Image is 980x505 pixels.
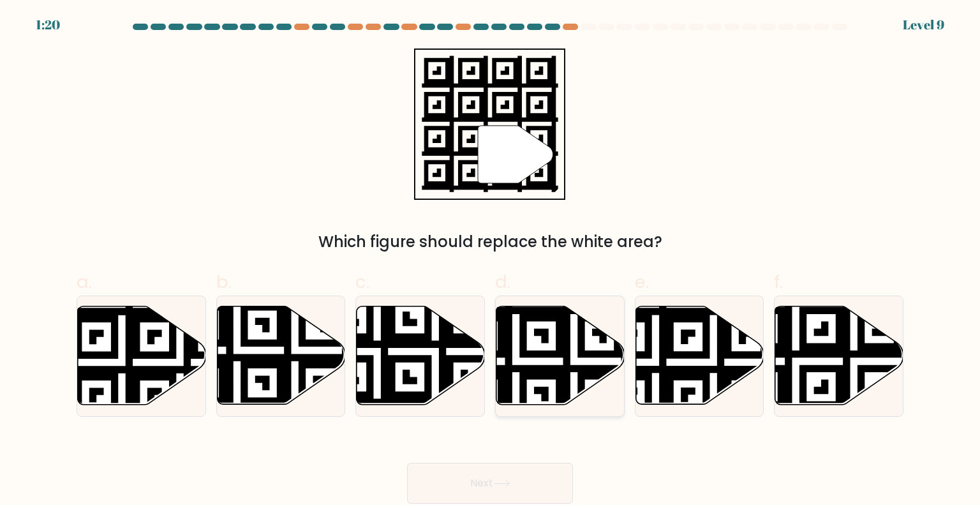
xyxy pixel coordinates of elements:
span: a. [77,269,92,294]
span: d. [495,269,510,294]
span: c. [355,269,369,294]
span: e. [635,269,649,294]
g: " [478,126,553,183]
span: f. [774,269,783,294]
button: Next [407,463,573,504]
span: b. [216,269,232,294]
div: Which figure should replace the white area? [84,230,896,253]
div: 1:20 [36,15,60,34]
div: Level 9 [903,15,944,34]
